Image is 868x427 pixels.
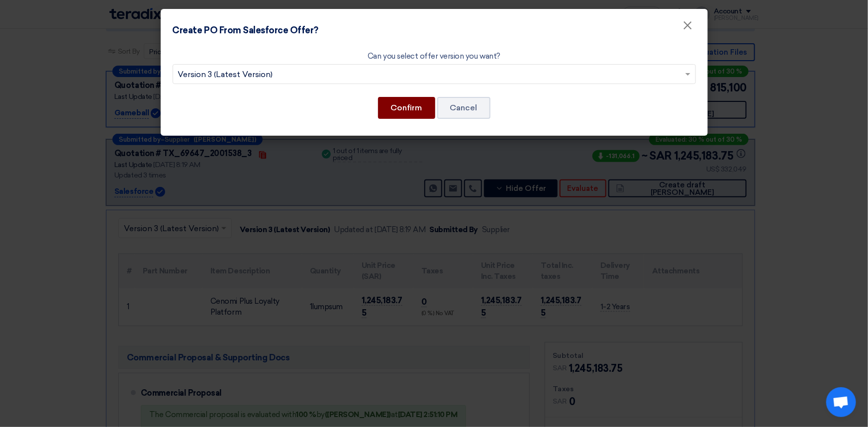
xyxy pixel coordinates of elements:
[378,97,435,119] button: Confirm
[675,16,701,36] button: Close
[368,51,500,62] label: Can you select offer version you want?
[173,24,319,37] h4: Create PO From Salesforce Offer?
[826,387,856,417] a: Open chat
[683,18,693,38] span: ×
[437,97,490,119] button: Cancel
